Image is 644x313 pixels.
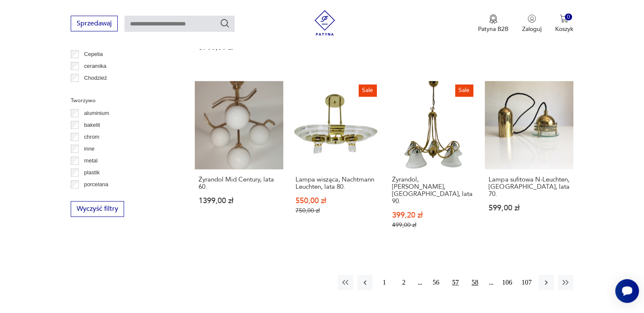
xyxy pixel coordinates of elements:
button: 0Koszyk [555,14,573,33]
button: 106 [500,275,515,290]
h3: Lampa wisząca, Nachtmann Leuchten, lata 80. [296,176,376,190]
p: 1399,00 zł [199,197,279,204]
img: Ikona medalu [489,14,498,24]
p: 750,00 zł [296,207,376,214]
p: 399,20 zł [392,212,473,219]
p: Chodzież [84,73,107,83]
a: Ikona medaluPatyna B2B [478,14,509,33]
p: 599,00 zł [489,204,569,212]
p: Koszyk [555,25,573,33]
a: SaleŻyrandol, Bertani Lampadari, Włochy, lata 90.Żyrandol, [PERSON_NAME], [GEOGRAPHIC_DATA], lata... [388,81,476,245]
p: 550,00 zł [296,197,376,204]
button: 107 [519,275,534,290]
button: Patyna B2B [478,14,509,33]
p: porcelana [84,180,108,189]
p: chrom [84,132,100,142]
p: Cepelia [84,50,103,59]
p: metal [84,156,98,165]
button: 58 [467,275,483,290]
button: 2 [396,275,412,290]
p: ceramika [84,61,107,71]
h3: Żyrandol, [PERSON_NAME], [GEOGRAPHIC_DATA], lata 90. [392,176,473,205]
div: 0 [565,14,572,21]
button: 57 [448,275,463,290]
button: Zaloguj [522,14,542,33]
p: aluminium [84,109,109,118]
p: 3700,00 zł [199,44,279,51]
p: Zaloguj [522,25,542,33]
img: Ikonka użytkownika [528,14,536,23]
p: porcelit [84,192,102,201]
h3: Lampa sufitowa N-Leuchten, [GEOGRAPHIC_DATA], lata 70. [489,176,569,198]
p: inne [84,144,95,154]
a: Sprzedawaj [71,21,118,27]
p: 499,00 zł [392,221,473,229]
a: Żyrandol Mid Century, lata 60.Żyrandol Mid Century, lata 60.1399,00 zł [195,81,283,245]
p: Tworzywo [71,96,174,105]
p: Patyna B2B [478,25,509,33]
img: Patyna - sklep z meblami i dekoracjami vintage [312,10,337,36]
button: Szukaj [220,18,230,28]
p: Ćmielów [84,85,105,95]
button: 56 [428,275,444,290]
h3: Żyrandol Mid Century, lata 60. [199,176,279,190]
img: Ikona koszyka [560,14,568,23]
button: Wyczyść filtry [71,201,124,217]
p: plastik [84,168,100,177]
button: Sprzedawaj [71,16,118,31]
iframe: Smartsupp widget button [615,279,639,303]
a: SaleLampa wisząca, Nachtmann Leuchten, lata 80.Lampa wisząca, Nachtmann Leuchten, lata 80.550,00 ... [292,81,380,245]
p: bakelit [84,120,100,130]
button: 1 [377,275,392,290]
a: Lampa sufitowa N-Leuchten, Niemcy, lata 70.Lampa sufitowa N-Leuchten, [GEOGRAPHIC_DATA], lata 70.... [485,81,573,245]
